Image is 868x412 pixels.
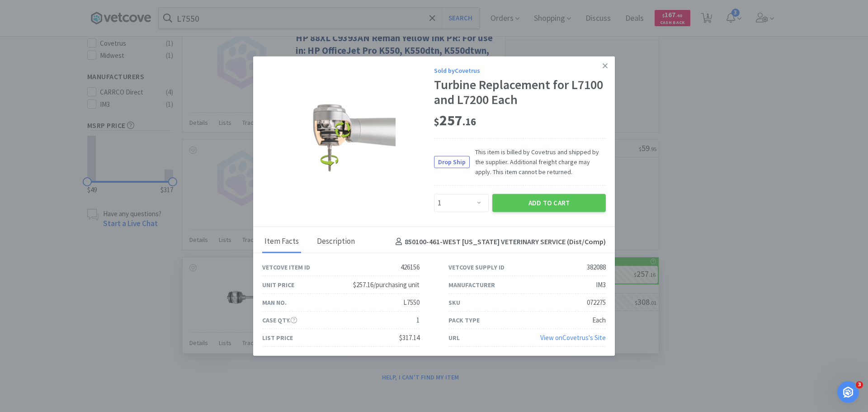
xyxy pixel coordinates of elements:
[470,147,606,177] span: This item is billed by Covetrus and shipped by the supplier. Additional freight charge may apply....
[492,194,606,212] button: Add to Cart
[856,381,863,388] span: 3
[399,332,420,343] div: $317.14
[262,231,301,253] div: Item Facts
[448,280,495,290] div: Manufacturer
[416,315,420,326] div: 1
[434,65,606,75] div: Sold by Covetrus
[837,381,859,403] iframe: Intercom live chat
[434,77,606,108] div: Turbine Replacement for L7100 and L7200 Each
[434,156,469,167] span: Drop Ship
[587,297,606,308] div: 072275
[596,279,606,290] div: IM3
[262,333,293,343] div: List Price
[462,115,476,128] span: . 16
[540,333,606,342] a: View onCovetrus's Site
[262,315,297,325] div: Case Qty.
[448,262,505,272] div: Vetcove Supply ID
[448,315,480,325] div: Pack Type
[448,298,460,308] div: SKU
[315,231,357,253] div: Description
[301,82,396,195] img: 89e34a7b747a4342a7bf645b398fa6e2_382088.png
[262,280,294,290] div: Unit Price
[434,111,476,129] span: 257
[353,279,420,290] div: $257.16/purchasing unit
[262,262,310,272] div: Vetcove Item ID
[587,262,606,273] div: 382088
[448,333,460,343] div: URL
[434,115,439,128] span: $
[392,236,606,247] h4: 850100-461 - WEST [US_STATE] VETERINARY SERVICE (Dist/Comp)
[401,262,420,273] div: 426156
[262,298,287,308] div: Man No.
[403,297,420,308] div: L7550
[592,315,606,326] div: Each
